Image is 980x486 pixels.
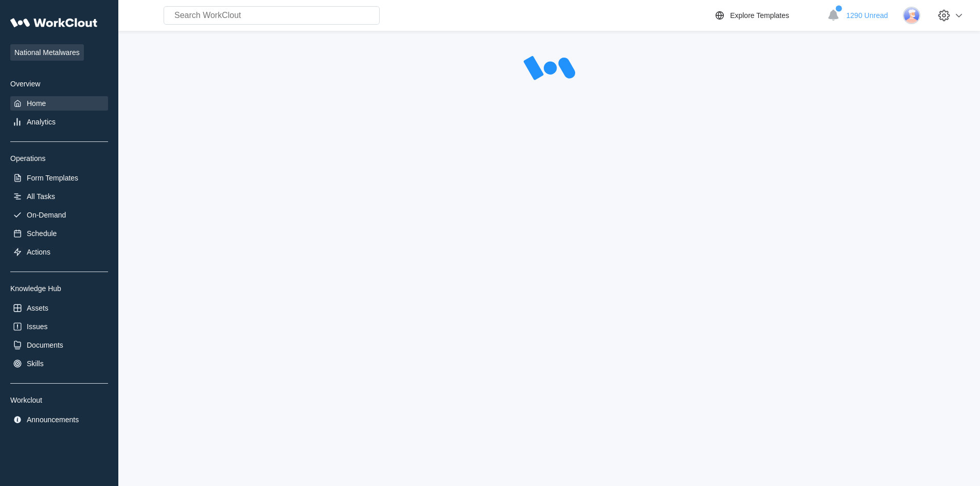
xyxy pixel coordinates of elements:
div: Knowledge Hub [10,284,108,293]
a: Explore Templates [714,9,822,22]
div: All Tasks [27,192,55,201]
div: Issues [27,322,47,331]
span: National Metalwares [10,44,84,61]
a: Issues [10,319,108,334]
a: Home [10,96,108,111]
a: Skills [10,356,108,371]
div: Schedule [27,229,57,238]
input: Search WorkClout [164,6,380,25]
img: user-3.png [903,7,920,24]
a: Analytics [10,115,108,129]
a: Schedule [10,226,108,241]
a: Announcements [10,412,108,427]
a: All Tasks [10,189,108,204]
a: Form Templates [10,171,108,185]
div: Explore Templates [730,11,789,20]
span: 1290 Unread [846,11,888,20]
div: Form Templates [27,174,78,182]
div: Documents [27,341,63,349]
a: Assets [10,301,108,315]
a: Documents [10,338,108,352]
div: Skills [27,359,44,368]
div: Actions [27,248,50,256]
div: On-Demand [27,211,66,219]
a: On-Demand [10,208,108,222]
div: Workclout [10,396,108,404]
div: Announcements [27,416,79,424]
a: Actions [10,245,108,259]
div: Analytics [27,118,56,126]
div: Overview [10,80,108,88]
div: Assets [27,304,48,312]
div: Home [27,99,46,107]
div: Operations [10,154,108,163]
